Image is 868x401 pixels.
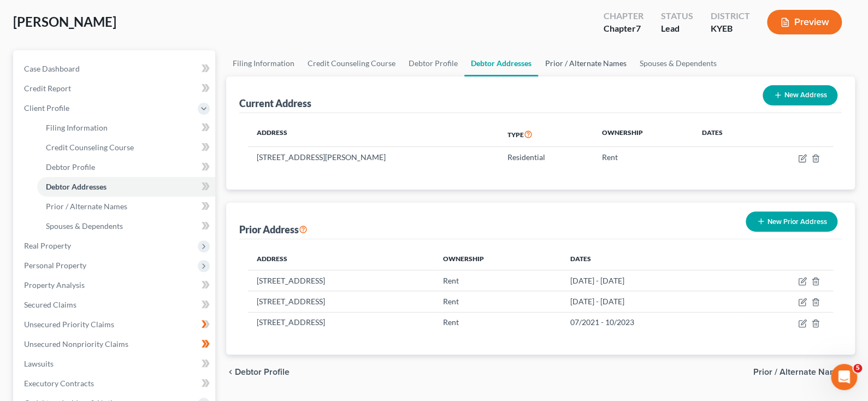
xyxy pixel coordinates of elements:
[633,50,723,76] a: Spouses & Dependents
[37,138,215,157] a: Credit Counseling Course
[24,339,128,349] span: Unsecured Nonpriority Claims
[248,270,434,291] td: [STREET_ADDRESS]
[434,248,561,270] th: Ownership
[603,10,643,22] div: Chapter
[593,147,693,168] td: Rent
[226,368,235,376] i: chevron_left
[660,22,693,35] div: Lead
[15,295,215,315] a: Secured Claims
[24,84,71,93] span: Credit Report
[37,216,215,236] a: Spouses & Dependents
[24,241,71,250] span: Real Property
[746,211,837,232] button: New Prior Address
[248,147,498,168] td: [STREET_ADDRESS][PERSON_NAME]
[248,312,434,333] td: [STREET_ADDRESS]
[37,197,215,216] a: Prior / Alternate Names
[24,320,114,329] span: Unsecured Priority Claims
[15,315,215,334] a: Unsecured Priority Claims
[226,50,301,76] a: Filing Information
[24,261,86,270] span: Personal Property
[464,50,538,76] a: Debtor Addresses
[15,354,215,374] a: Lawsuits
[24,300,76,309] span: Secured Claims
[46,143,134,152] span: Credit Counseling Course
[538,50,633,76] a: Prior / Alternate Names
[15,79,215,98] a: Credit Report
[753,368,846,376] span: Prior / Alternate Names
[24,103,69,113] span: Client Profile
[499,122,593,147] th: Type
[434,312,561,333] td: Rent
[753,368,855,376] button: Prior / Alternate Names chevron_right
[15,374,215,393] a: Executory Contracts
[434,270,561,291] td: Rent
[301,50,402,76] a: Credit Counseling Course
[635,23,640,33] span: 7
[593,122,693,147] th: Ownership
[239,97,311,110] div: Current Address
[693,122,758,147] th: Dates
[15,59,215,79] a: Case Dashboard
[660,10,693,22] div: Status
[239,223,308,236] div: Prior Address
[710,22,749,35] div: KYEB
[235,368,290,376] span: Debtor Profile
[831,364,857,390] iframe: Intercom live chat
[46,123,108,132] span: Filing Information
[710,10,749,22] div: District
[248,122,498,147] th: Address
[434,291,561,312] td: Rent
[767,10,842,34] button: Preview
[37,157,215,177] a: Debtor Profile
[562,312,739,333] td: 07/2021 - 10/2023
[46,162,95,172] span: Debtor Profile
[402,50,464,76] a: Debtor Profile
[248,291,434,312] td: [STREET_ADDRESS]
[46,202,127,211] span: Prior / Alternate Names
[562,248,739,270] th: Dates
[37,118,215,138] a: Filing Information
[46,182,107,191] span: Debtor Addresses
[15,275,215,295] a: Property Analysis
[226,368,290,376] button: chevron_left Debtor Profile
[13,14,116,30] span: [PERSON_NAME]
[15,334,215,354] a: Unsecured Nonpriority Claims
[46,221,123,231] span: Spouses & Dependents
[562,270,739,291] td: [DATE] - [DATE]
[603,22,643,35] div: Chapter
[24,379,94,388] span: Executory Contracts
[37,177,215,197] a: Debtor Addresses
[853,364,862,373] span: 5
[248,248,434,270] th: Address
[499,147,593,168] td: Residential
[562,291,739,312] td: [DATE] - [DATE]
[24,280,85,290] span: Property Analysis
[763,85,837,105] button: New Address
[24,359,54,368] span: Lawsuits
[24,64,80,73] span: Case Dashboard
